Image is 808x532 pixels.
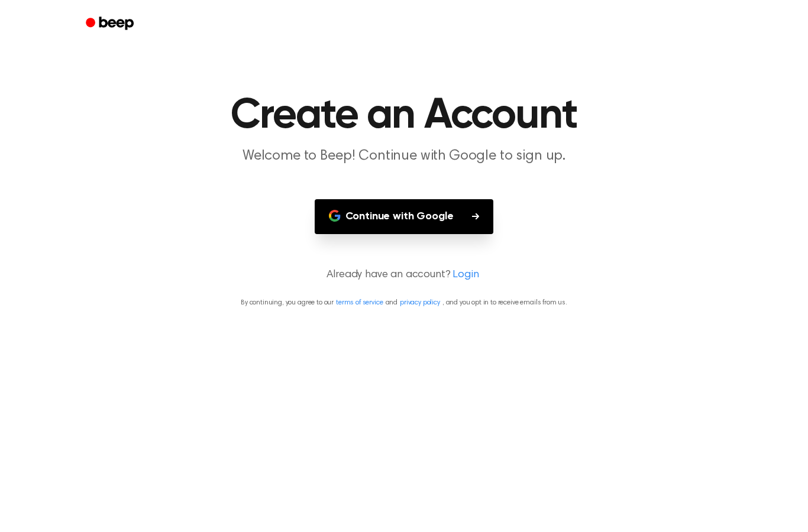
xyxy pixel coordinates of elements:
h1: Create an Account [101,95,707,137]
p: Welcome to Beep! Continue with Google to sign up. [177,147,631,166]
p: Already have an account? [14,267,794,283]
a: Beep [77,12,144,35]
a: privacy policy [400,299,440,306]
p: By continuing, you agree to our and , and you opt in to receive emails from us. [14,297,794,308]
a: Login [453,267,479,283]
button: Continue with Google [315,199,494,234]
a: terms of service [336,299,383,306]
